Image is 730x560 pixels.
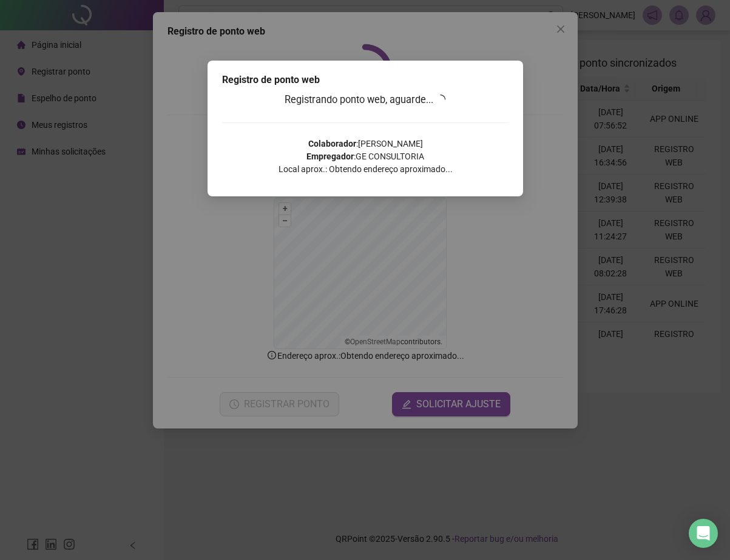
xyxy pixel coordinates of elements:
div: Registro de ponto web [222,73,509,87]
p: : [PERSON_NAME] : GE CONSULTORIA Local aprox.: Obtendo endereço aproximado... [222,138,509,176]
h3: Registrando ponto web, aguarde... [222,92,509,108]
span: loading [434,93,447,106]
strong: Empregador [306,152,354,161]
strong: Colaborador [308,139,356,148]
div: Open Intercom Messenger [689,519,718,548]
